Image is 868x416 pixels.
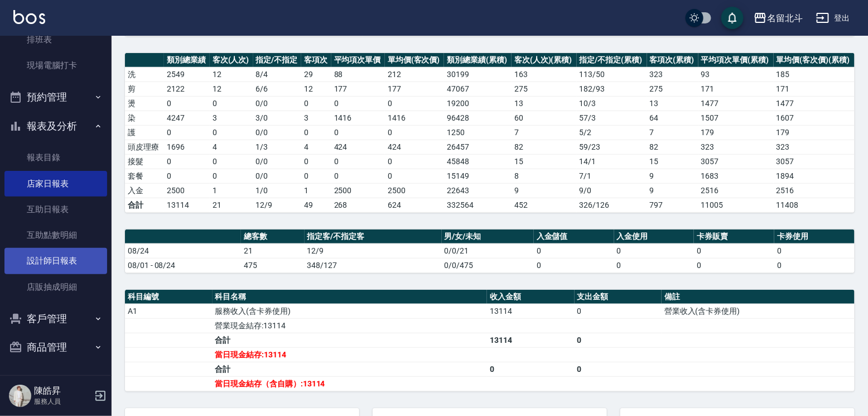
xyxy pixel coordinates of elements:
[253,53,302,68] th: 指定/不指定
[444,169,512,183] td: 15149
[210,111,253,125] td: 3
[385,67,444,82] td: 212
[698,67,774,82] td: 93
[774,140,855,154] td: 323
[125,53,855,213] table: a dense table
[444,140,512,154] td: 26457
[698,169,774,183] td: 1683
[164,183,210,198] td: 2500
[774,258,855,272] td: 0
[4,197,107,222] a: 互助日報表
[385,183,444,198] td: 2500
[647,82,698,96] td: 275
[125,229,855,273] table: a dense table
[305,258,442,272] td: 348/127
[385,169,444,183] td: 0
[164,82,210,96] td: 2122
[125,67,164,82] td: 洗
[575,290,662,304] th: 支出金額
[442,229,534,244] th: 男/女/未知
[647,111,698,125] td: 64
[647,183,698,198] td: 9
[241,229,304,244] th: 總客數
[4,274,107,300] a: 店販抽成明細
[125,111,164,125] td: 染
[301,154,331,169] td: 0
[575,333,662,347] td: 0
[301,53,331,68] th: 客項次
[213,304,488,318] td: 服務收入(含卡券使用)
[301,67,331,82] td: 29
[698,125,774,140] td: 179
[331,140,385,154] td: 424
[164,111,210,125] td: 4247
[647,140,698,154] td: 82
[253,82,302,96] td: 6 / 6
[774,243,855,258] td: 0
[698,154,774,169] td: 3057
[164,53,210,68] th: 類別總業績
[210,169,253,183] td: 0
[647,154,698,169] td: 15
[253,198,302,212] td: 12/9
[34,385,91,396] h5: 陳皓昇
[577,198,647,212] td: 326/126
[442,243,534,258] td: 0/0/21
[647,96,698,111] td: 13
[385,82,444,96] td: 177
[125,304,213,318] td: A1
[512,96,577,111] td: 13
[577,96,647,111] td: 10 / 3
[210,154,253,169] td: 0
[647,125,698,140] td: 7
[577,125,647,140] td: 5 / 2
[774,53,855,68] th: 單均價(客次價)(累積)
[512,183,577,198] td: 9
[253,111,302,125] td: 3 / 0
[647,53,698,68] th: 客項次(累積)
[241,258,304,272] td: 475
[125,96,164,111] td: 燙
[385,125,444,140] td: 0
[444,82,512,96] td: 47067
[253,67,302,82] td: 8 / 4
[301,96,331,111] td: 0
[534,229,614,244] th: 入金儲值
[210,140,253,154] td: 4
[125,125,164,140] td: 護
[512,198,577,212] td: 452
[614,229,695,244] th: 入金使用
[721,7,744,29] button: save
[13,10,45,24] img: Logo
[385,140,444,154] td: 424
[774,229,855,244] th: 卡券使用
[210,53,253,68] th: 客次(人次)
[698,82,774,96] td: 171
[213,376,488,391] td: 當日現金結存（含自購）:13114
[4,112,107,141] button: 報表及分析
[444,154,512,169] td: 45848
[4,27,107,52] a: 排班表
[305,229,442,244] th: 指定客/不指定客
[442,258,534,272] td: 0/0/475
[331,82,385,96] td: 177
[253,169,302,183] td: 0 / 0
[534,243,614,258] td: 0
[301,198,331,212] td: 49
[512,111,577,125] td: 60
[577,111,647,125] td: 57 / 3
[512,140,577,154] td: 82
[774,169,855,183] td: 1894
[385,198,444,212] td: 624
[4,304,107,333] button: 客戶管理
[694,229,774,244] th: 卡券販賣
[253,140,302,154] td: 1 / 3
[301,169,331,183] td: 0
[698,53,774,68] th: 平均項次單價(累積)
[331,96,385,111] td: 0
[487,362,575,376] td: 0
[331,67,385,82] td: 88
[647,198,698,212] td: 797
[210,183,253,198] td: 1
[575,304,662,318] td: 0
